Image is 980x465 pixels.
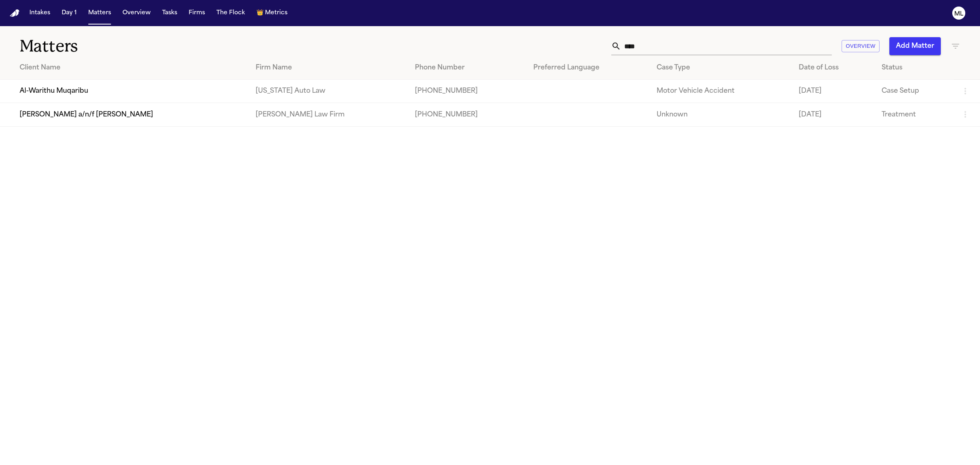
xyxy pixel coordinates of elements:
[253,6,291,20] button: crownMetrics
[10,9,20,17] img: Finch Logo
[408,80,527,103] td: [PHONE_NUMBER]
[533,63,644,73] div: Preferred Language
[185,6,208,20] button: Firms
[265,9,287,17] span: Metrics
[26,6,53,20] button: Intakes
[119,6,154,20] button: Overview
[20,36,302,56] h1: Matters
[408,103,527,126] td: [PHONE_NUMBER]
[889,37,941,55] button: Add Matter
[10,9,20,17] a: Home
[256,9,263,17] span: crown
[213,6,248,20] button: The Flock
[792,103,875,126] td: [DATE]
[58,6,80,20] button: Day 1
[159,6,180,20] button: Tasks
[650,80,792,103] td: Motor Vehicle Accident
[799,63,869,73] div: Date of Loss
[249,80,408,103] td: [US_STATE] Auto Law
[792,80,875,103] td: [DATE]
[882,63,947,73] div: Status
[85,6,114,20] button: Matters
[650,103,792,126] td: Unknown
[415,63,520,73] div: Phone Number
[875,103,954,126] td: Treatment
[657,63,786,73] div: Case Type
[20,63,243,73] div: Client Name
[842,40,880,53] button: Overview
[875,80,954,103] td: Case Setup
[249,103,408,126] td: [PERSON_NAME] Law Firm
[954,11,963,17] text: ML
[256,63,402,73] div: Firm Name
